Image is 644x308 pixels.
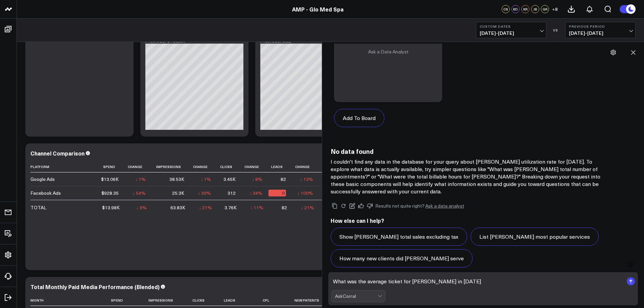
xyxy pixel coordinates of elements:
th: Cpl [245,295,279,306]
span: [DATE] - [DATE] [480,30,543,36]
div: ↓ 39% [198,190,211,196]
div: TOTAL [30,204,46,211]
button: Copy [331,202,339,210]
b: Previous Period [569,24,632,28]
div: $13.98K [102,204,120,211]
button: List [PERSON_NAME] most popular services [471,228,599,246]
div: ↓ 11% [250,204,263,211]
div: 0 [268,190,286,196]
div: 25.3K [172,190,184,196]
th: Leads [268,161,292,172]
textarea: What was the average ticket for [PERSON_NAME] in [DATE] [331,275,623,287]
th: Leads [214,295,245,306]
div: Facebook Ads [30,190,61,196]
div: ↓ 21% [301,204,314,211]
div: 63.83K [170,204,185,211]
button: How many new clients did [PERSON_NAME] serve [331,249,473,267]
h2: How else can I help? [331,217,636,224]
div: JB [531,5,539,13]
div: ↓ 100% [297,190,313,196]
div: CS [502,5,510,13]
div: GR [541,5,549,13]
div: 312 [228,190,236,196]
th: Spend [98,161,125,172]
div: ↓ 8% [252,176,262,183]
div: Channel Comparison [30,149,85,157]
div: KD [511,5,520,13]
th: Clicks [183,295,214,306]
th: Platform [30,161,98,172]
div: ↓ 13% [300,176,313,183]
div: ↓ 9% [136,204,147,211]
span: + 8 [552,7,558,11]
th: Change [242,161,269,172]
a: AMP - Glo Med Spa [292,5,343,13]
p: I couldn't find any data in the database for your query about [PERSON_NAME] utilization rate for ... [331,158,601,195]
button: Custom Dates[DATE]-[DATE] [476,22,546,38]
span: [DATE] - [DATE] [569,30,632,36]
div: ↓ 54% [133,190,146,196]
div: ↓ 1% [200,176,211,183]
div: 82 [281,176,286,183]
th: Change [190,161,217,172]
div: Google Ads [30,176,55,183]
div: $928.35 [101,190,119,196]
div: 3.45K [223,176,236,183]
th: Month [30,295,98,306]
div: Total Monthly Paid Media Performance (Blended) [30,283,160,290]
a: Ask a Data Analyst [368,48,408,55]
h3: No data found [331,147,601,155]
th: Clicks [217,161,241,172]
button: +8 [551,5,559,13]
div: ↓ 1% [135,176,146,183]
b: Custom Dates [480,24,543,28]
th: Impressions [152,161,190,172]
div: $13.06K [101,176,119,183]
div: 3.76K [224,204,237,211]
div: 38.53K [169,176,184,183]
div: KR [521,5,529,13]
th: Change [292,161,319,172]
th: Cpl [319,161,345,172]
button: Show [PERSON_NAME] total sales excluding tax [331,228,467,246]
th: Spend [98,295,133,306]
div: 82 [282,204,287,211]
div: VS [550,28,562,32]
th: Change [125,161,152,172]
a: Ask a data analyst [425,204,464,208]
button: Previous Period[DATE]-[DATE] [565,22,636,38]
button: Add To Board [334,109,384,127]
div: ↓ 21% [199,204,212,211]
span: Results not quite right? [375,203,425,209]
div: ↓ 34% [249,190,262,196]
div: AskCorral [335,293,378,299]
th: Impressions [133,295,183,306]
th: New Patients [279,295,329,306]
